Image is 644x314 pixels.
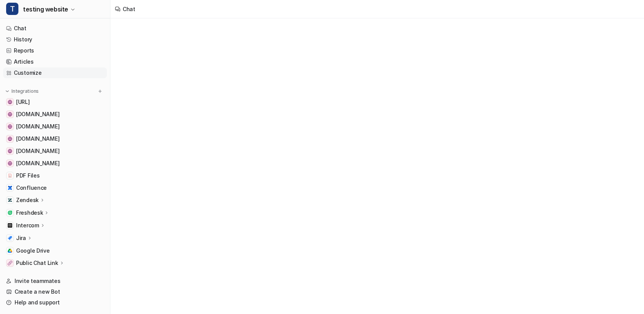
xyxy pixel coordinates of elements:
[16,135,59,143] span: [DOMAIN_NAME]
[3,23,107,34] a: Chat
[16,209,43,217] p: Freshdesk
[8,223,12,228] img: Intercom
[16,159,59,167] span: [DOMAIN_NAME]
[8,236,12,240] img: Jira
[8,198,12,202] img: Zendesk
[16,196,39,204] p: Zendesk
[3,67,107,78] a: Customize
[16,147,59,155] span: [DOMAIN_NAME]
[16,172,39,179] span: PDF Files
[5,89,10,94] img: expand menu
[16,98,30,106] span: [URL]
[3,97,107,107] a: www.eesel.ai[URL]
[3,87,41,95] button: Integrations
[8,161,12,166] img: www.cardekho.com
[8,112,12,117] img: support.coursiv.io
[8,100,12,104] img: www.eesel.ai
[8,149,12,153] img: careers-nri3pl.com
[3,286,107,297] a: Create a new Bot
[16,247,50,255] span: Google Drive
[8,136,12,141] img: nri3pl.com
[3,245,107,256] a: Google DriveGoogle Drive
[3,45,107,56] a: Reports
[16,222,39,229] p: Intercom
[16,184,47,192] span: Confluence
[16,123,59,130] span: [DOMAIN_NAME]
[8,186,12,190] img: Confluence
[8,210,12,215] img: Freshdesk
[3,34,107,45] a: History
[3,182,107,193] a: ConfluenceConfluence
[3,146,107,156] a: careers-nri3pl.com[DOMAIN_NAME]
[8,173,12,178] img: PDF Files
[3,297,107,308] a: Help and support
[8,248,12,253] img: Google Drive
[6,3,18,15] span: T
[3,170,107,181] a: PDF FilesPDF Files
[16,110,59,118] span: [DOMAIN_NAME]
[8,124,12,129] img: support.bikesonline.com.au
[3,133,107,144] a: nri3pl.com[DOMAIN_NAME]
[123,5,135,13] div: Chat
[3,121,107,132] a: support.bikesonline.com.au[DOMAIN_NAME]
[3,158,107,169] a: www.cardekho.com[DOMAIN_NAME]
[11,88,39,94] p: Integrations
[8,261,12,265] img: Public Chat Link
[16,234,26,242] p: Jira
[16,259,58,267] p: Public Chat Link
[97,89,103,94] img: menu_add.svg
[3,109,107,120] a: support.coursiv.io[DOMAIN_NAME]
[3,56,107,67] a: Articles
[23,4,68,15] span: testing website
[3,276,107,286] a: Invite teammates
